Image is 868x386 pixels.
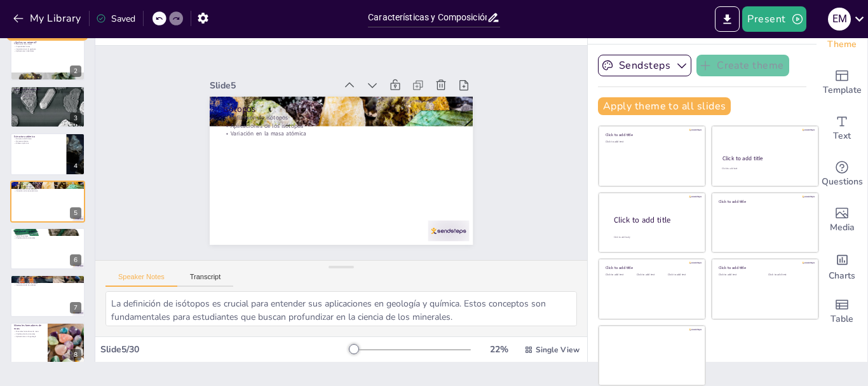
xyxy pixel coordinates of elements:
[598,97,731,115] button: Apply theme to all slides
[719,273,759,277] div: Click to add text
[14,282,81,284] p: Propiedades de los minerales
[668,273,696,277] div: Click to add text
[14,230,81,233] p: Compuestos químicos
[817,60,867,106] div: Add ready made slides
[70,207,81,219] div: 5
[14,237,81,240] p: Clasificación de minerales
[100,343,349,355] div: Slide 5 / 30
[14,190,81,192] p: Variación en la masa atómica
[14,48,81,50] p: Importancia en la geología
[14,142,63,145] p: Enlaces químicos
[230,97,463,155] p: Aplicaciones de los isótopos
[719,198,810,203] div: Click to add title
[10,8,86,29] button: My Library
[10,133,85,175] div: 4
[177,273,234,287] button: Transcript
[822,175,863,189] span: Questions
[831,312,853,326] span: Table
[14,43,81,45] p: Definición de mineral
[14,232,81,235] p: Formación de compuestos
[817,151,867,197] div: Get real-time input from your audience
[70,65,81,77] div: 2
[14,335,44,338] p: Aplicaciones en la geología
[10,275,85,317] div: 7
[484,343,514,355] div: 22 %
[14,93,81,95] p: Ejemplos de minerales
[817,243,867,289] div: Add charts and graphs
[722,167,806,170] div: Click to add text
[14,324,44,331] p: Minerales formadores de rocas
[14,277,81,280] p: Tipos de enlaces químicos
[606,141,696,144] div: Click to add text
[70,302,81,314] div: 7
[14,330,44,333] p: Minerales formadores de rocas
[606,273,634,277] div: Click to add text
[827,38,857,52] span: Theme
[14,185,81,188] p: Definición de isótopos
[96,13,135,25] div: Saved
[614,215,695,226] div: Click to add title
[828,6,851,32] button: E M
[14,333,44,335] p: Clasificación de minerales
[830,221,855,235] span: Media
[105,273,177,287] button: Speaker Notes
[606,132,696,137] div: Click to add title
[14,88,81,92] p: Formación de minerales
[14,138,63,141] p: Estructura del átomo
[817,106,867,151] div: Add text boxes
[817,197,867,243] div: Add images, graphics, shapes or video
[14,95,81,98] p: Procesos geológicos
[10,181,85,223] div: 5
[10,228,85,270] div: 6
[14,140,63,142] p: Número atómico
[14,235,81,237] p: Tipos de enlaces
[14,40,81,44] p: ¿Qué es un mineral?
[14,188,81,190] p: Aplicaciones de los isótopos
[606,265,696,270] div: Click to add title
[829,269,855,283] span: Charts
[229,106,462,163] p: Variación en la masa atómica
[823,83,862,97] span: Template
[614,236,694,239] div: Click to add body
[696,55,789,76] button: Create theme
[768,273,808,277] div: Click to add text
[715,6,740,32] button: Export to PowerPoint
[637,273,665,277] div: Click to add text
[226,53,351,92] div: Slide 5
[817,289,867,334] div: Add a table
[368,8,487,27] input: Insert title
[722,155,807,162] div: Click to add title
[10,322,85,364] div: 8
[536,345,580,355] span: Single View
[14,280,81,282] p: Clasificación de enlaces
[742,6,806,32] button: Present
[232,90,465,147] p: Definición de isótopos
[14,45,81,48] p: Propiedades físicas
[105,291,577,326] textarea: La definición de isótopos es crucial para entender sus aplicaciones en geología y química. Estos ...
[10,38,85,80] div: 2
[14,135,63,139] p: Estructura atómica
[70,113,81,124] div: 3
[828,8,851,31] div: E M
[14,182,81,186] p: Isótopos
[14,50,81,52] p: Aplicaciones industriales
[833,129,851,143] span: Text
[70,349,81,361] div: 8
[70,254,81,266] div: 6
[233,79,468,141] p: Isótopos
[719,265,810,270] div: Click to add title
[10,86,85,128] div: 3
[14,284,81,287] p: Importancia de los enlaces
[598,55,691,76] button: Sendsteps
[70,160,81,172] div: 4
[14,90,81,93] p: Formación de minerales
